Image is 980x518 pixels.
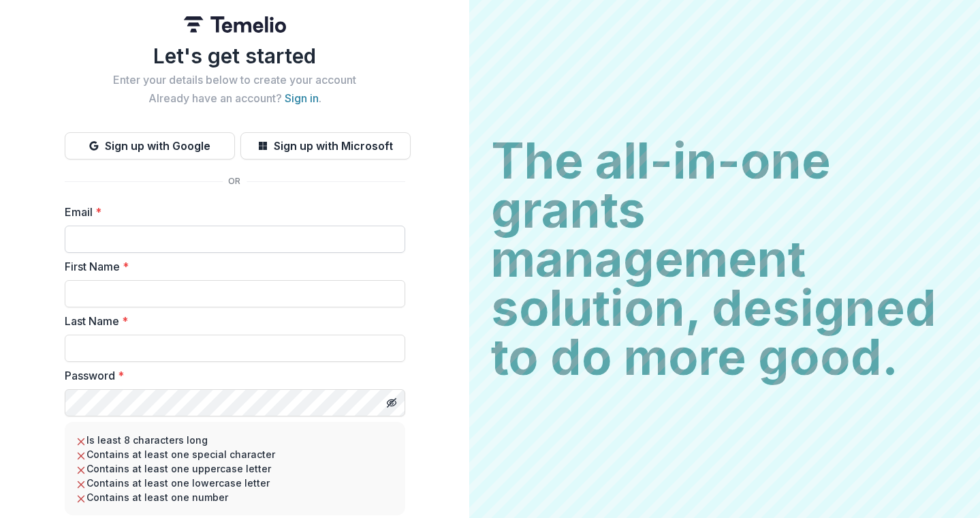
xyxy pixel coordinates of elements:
h2: Already have an account? . [65,92,405,105]
li: Contains at least one number [76,490,394,504]
h1: Let's get started [65,44,405,68]
img: Temelio [184,16,286,33]
label: Last Name [65,313,397,329]
button: Sign up with Google [65,132,235,159]
label: Email [65,204,397,220]
label: Password [65,367,397,384]
li: Is least 8 characters long [76,433,394,447]
a: Sign in [285,91,319,105]
button: Toggle password visibility [381,392,402,414]
button: Sign up with Microsoft [240,132,411,159]
h2: Enter your details below to create your account [65,74,405,87]
label: First Name [65,258,397,275]
li: Contains at least one uppercase letter [76,461,394,476]
li: Contains at least one lowercase letter [76,476,394,490]
li: Contains at least one special character [76,447,394,461]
